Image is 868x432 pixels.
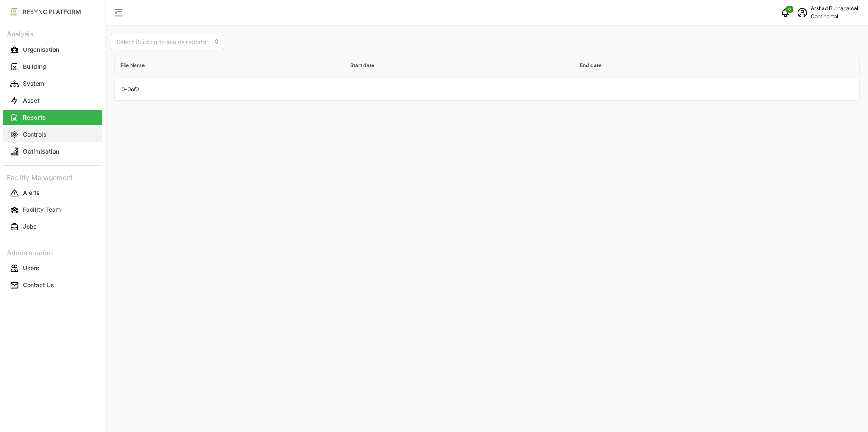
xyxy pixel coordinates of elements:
button: Jobs [3,219,102,235]
a: Asset [3,92,102,109]
a: Jobs [3,219,102,236]
p: Continental [811,13,860,21]
a: Facility Team [3,202,102,219]
button: Optimisation [3,144,102,159]
p: Analysis [3,27,102,39]
p: Alerts [23,188,40,197]
p: File Name [115,57,344,74]
p: Controls [23,130,47,139]
p: System [23,79,44,88]
p: End date [575,57,787,74]
p: Start date [345,57,574,74]
button: notifications [777,4,794,21]
button: Facility Team [3,202,102,218]
p: Administration [3,246,102,258]
p: Facility Management [3,171,102,183]
button: Controls [3,127,102,142]
p: Organisation [23,45,59,54]
button: System [3,76,102,91]
span: 0 [788,6,791,12]
a: Organisation [3,41,102,58]
button: Users [3,261,102,276]
p: 0 - 0 of 0 [122,86,139,94]
button: Reports [3,110,102,125]
button: Asset [3,93,102,108]
button: Building [3,59,102,74]
p: Users [23,264,39,272]
p: Optimisation [23,147,59,156]
p: Jobs [23,222,37,231]
p: Asset [23,96,39,105]
a: System [3,75,102,92]
a: Reports [3,109,102,126]
p: Reports [23,113,46,122]
a: Controls [3,126,102,143]
a: Alerts [3,185,102,202]
a: Building [3,58,102,75]
p: Building [23,62,46,71]
button: schedule [794,4,811,21]
a: Optimisation [3,143,102,160]
button: RESYNC PLATFORM [3,4,102,20]
a: Users [3,260,102,277]
button: Organisation [3,42,102,57]
a: Contact Us [3,277,102,294]
input: Select Building to see its reports [111,34,224,49]
p: Arshad Burhanamali [811,5,860,13]
p: Contact Us [23,281,54,289]
button: Contact Us [3,278,102,293]
button: Alerts [3,185,102,201]
p: RESYNC PLATFORM [23,8,81,16]
p: Facility Team [23,205,61,214]
a: RESYNC PLATFORM [3,3,102,20]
